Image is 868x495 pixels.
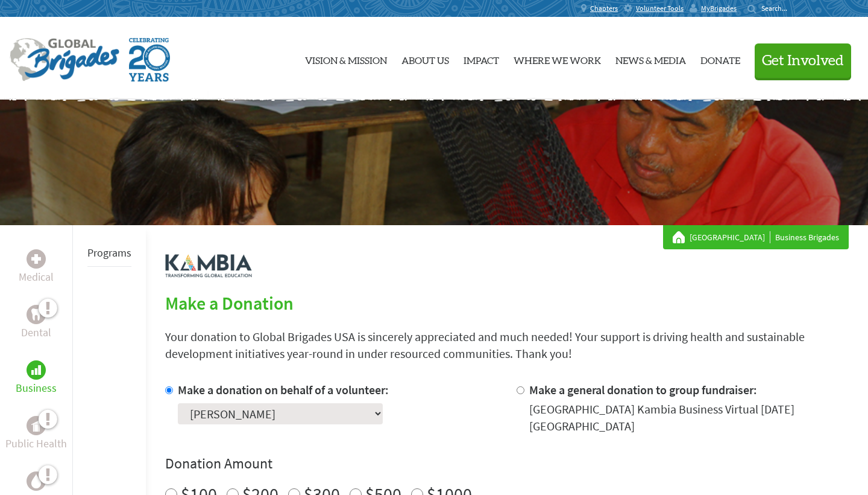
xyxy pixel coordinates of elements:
a: DentalDental [21,305,51,341]
a: MedicalMedical [19,249,54,286]
img: Global Brigades Logo [10,38,119,81]
div: Public Health [27,416,46,435]
img: Global Brigades Celebrating 20 Years [129,38,170,81]
h2: Make a Donation [165,292,849,314]
a: Where We Work [514,27,601,90]
img: Dental [31,308,41,320]
p: Medical [19,269,54,286]
li: Programs [87,240,131,267]
img: Medical [31,254,41,264]
p: Business [16,380,57,397]
p: Dental [21,324,51,341]
img: Water [31,474,41,488]
label: Make a donation on behalf of a volunteer: [178,382,389,397]
span: Volunteer Tools [636,4,684,13]
input: Search... [761,4,796,13]
a: Donate [700,27,740,90]
a: Programs [87,246,131,260]
img: logo-kambia.png [165,254,252,278]
div: Water [27,471,46,491]
a: [GEOGRAPHIC_DATA] [690,231,770,243]
p: Public Health [5,435,67,452]
a: About Us [401,27,449,90]
div: Dental [27,305,46,324]
h4: Donation Amount [165,454,849,473]
button: Get Involved [755,43,851,78]
div: Medical [27,249,46,269]
span: MyBrigades [701,4,737,13]
p: Your donation to Global Brigades USA is sincerely appreciated and much needed! Your support is dr... [165,328,849,362]
a: Vision & Mission [305,27,387,90]
img: Business [31,365,41,375]
div: Business Brigades [673,231,839,243]
div: Business [27,360,46,380]
a: BusinessBusiness [16,360,57,397]
span: Chapters [590,4,618,13]
label: Make a general donation to group fundraiser: [529,382,757,397]
a: Public HealthPublic Health [5,416,67,452]
a: Impact [464,27,499,90]
div: [GEOGRAPHIC_DATA] Kambia Business Virtual [DATE] [GEOGRAPHIC_DATA] [529,401,849,435]
img: Public Health [31,420,41,432]
span: Get Involved [762,54,844,68]
a: News & Media [615,27,686,90]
